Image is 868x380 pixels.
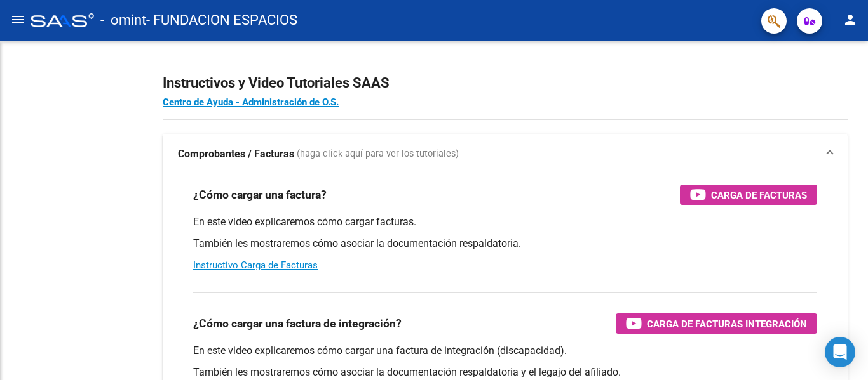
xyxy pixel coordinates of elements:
[178,147,294,161] strong: Comprobantes / Facturas
[193,365,817,379] p: También les mostraremos cómo asociar la documentación respaldatoria y el legajo del afiliado.
[193,344,817,358] p: En este video explicaremos cómo cargar una factura de integración (discapacidad).
[163,96,339,108] a: Centro de Ayuda - Administración de O.S.
[193,237,817,251] p: También les mostraremos cómo asociar la documentación respaldatoria.
[10,12,25,27] mat-icon: menu
[297,147,459,161] span: (haga click aquí para ver los tutoriales)
[616,313,817,334] button: Carga de Facturas Integración
[680,185,817,205] button: Carga de Facturas
[193,315,402,332] h3: ¿Cómo cargar una factura de integración?
[825,337,855,367] div: Open Intercom Messenger
[647,316,807,332] span: Carga de Facturas Integración
[163,134,848,174] mat-expansion-panel-header: Comprobantes / Facturas (haga click aquí para ver los tutoriales)
[711,187,807,203] span: Carga de Facturas
[100,6,146,34] span: - omint
[193,215,817,229] p: En este video explicaremos cómo cargar facturas.
[193,259,318,271] a: Instructivo Carga de Facturas
[163,71,848,95] h2: Instructivos y Video Tutoriales SAAS
[146,6,297,34] span: - FUNDACION ESPACIOS
[193,186,327,204] h3: ¿Cómo cargar una factura?
[843,12,858,27] mat-icon: person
